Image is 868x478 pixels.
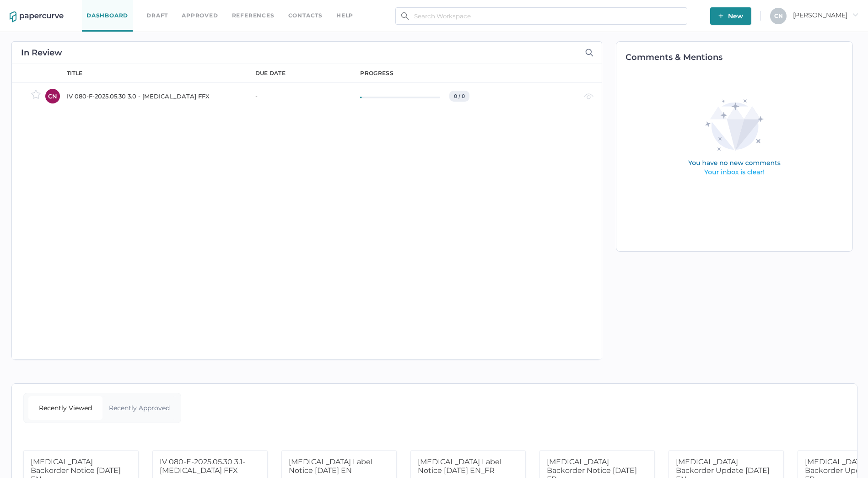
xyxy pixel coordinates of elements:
[232,11,275,21] a: References
[718,13,723,18] img: plus-white.e19ec114.svg
[146,11,168,21] a: Draft
[336,11,353,21] div: help
[669,92,800,184] img: comments-empty-state.0193fcf7.svg
[360,69,393,77] div: progress
[395,7,687,25] input: Search Workspace
[67,69,83,77] div: title
[289,457,372,475] span: [MEDICAL_DATA] Label Notice [DATE] EN
[31,90,41,99] img: star-inactive.70f2008a.svg
[67,91,244,102] div: IV 080-F-2025.05.30 3.0 - [MEDICAL_DATA] FFX
[852,11,858,18] i: arrow_right
[21,49,62,57] h2: In Review
[182,11,218,21] a: Approved
[449,91,469,102] div: 0 / 0
[710,7,751,25] button: New
[288,11,323,21] a: Contacts
[45,89,60,103] div: CN
[793,11,858,19] span: [PERSON_NAME]
[584,93,593,99] img: eye-light-gray.b6d092a5.svg
[160,457,245,475] span: IV 080-E-2025.05.30 3.1- [MEDICAL_DATA] FFX
[585,49,593,57] img: search-icon-expand.c6106642.svg
[28,396,102,420] div: Recently Viewed
[102,396,177,420] div: Recently Approved
[418,457,501,475] span: [MEDICAL_DATA] Label Notice [DATE] EN_FR
[718,7,743,25] span: New
[774,12,783,19] span: C N
[246,82,351,109] td: -
[10,11,64,22] img: papercurve-logo-colour.7244d18c.svg
[255,69,286,77] div: due date
[401,12,409,20] img: search.bf03fe8b.svg
[625,53,852,61] h2: Comments & Mentions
